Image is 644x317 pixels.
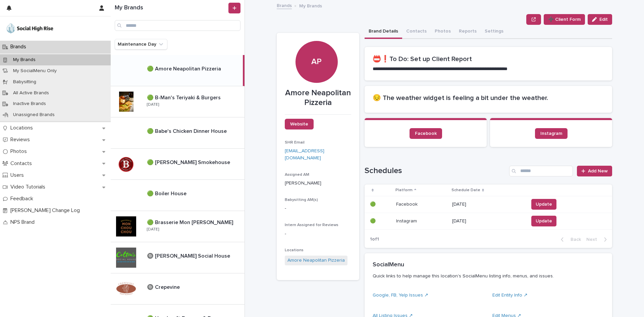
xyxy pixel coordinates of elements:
a: 🟢 Boiler House🟢 Boiler House [111,180,245,211]
tr: 🟢🟢 InstagramInstagram [DATE]Update [365,213,612,229]
h1: Schedules [365,166,506,176]
p: Facebook [396,200,419,207]
span: Website [290,122,308,126]
span: Next [586,237,601,242]
a: Website [285,119,314,129]
a: 🔘 [PERSON_NAME] Social House🔘 [PERSON_NAME] Social House [111,242,245,273]
p: Babysitting [8,79,42,85]
a: Facebook [410,128,442,139]
button: Edit [588,14,612,25]
p: My Brands [299,2,322,9]
button: Next [584,236,612,243]
a: Edit Entity Info ↗ [492,293,528,298]
p: [DATE] [452,202,523,207]
a: 🟢 Babe's Chicken Dinner House🟢 Babe's Chicken Dinner House [111,117,245,149]
span: Facebook [415,131,437,136]
span: Add New [588,169,608,173]
a: 🟢 Brasserie Mon [PERSON_NAME]🟢 Brasserie Mon [PERSON_NAME] [DATE] [111,211,245,242]
span: Babysitting AM(s) [285,198,318,202]
p: Feedback [8,196,39,202]
p: Instagram [396,217,418,224]
h2: 😔 The weather widget is feeling a bit under the weather. [373,94,604,102]
p: 🟢 B-Man's Teriyaki & Burgers [147,93,222,101]
a: 🔘 Crepevine🔘 Crepevine [111,273,245,305]
span: SHR Email [285,141,305,145]
a: 🟢 B-Man's Teriyaki & Burgers🟢 B-Man's Teriyaki & Burgers [DATE] [111,86,245,117]
p: - [285,205,351,212]
a: 🟢 Amore Neapolitan Pizzeria🟢 Amore Neapolitan Pizzeria [111,55,245,86]
button: Maintenance Day [115,39,167,50]
p: My Brands [8,57,41,63]
p: 🟢 Brasserie Mon [PERSON_NAME] [147,218,234,226]
p: Quick links to help manage this location's SocialMenu listing info, menus, and issues. [373,273,601,279]
a: Add New [577,166,612,176]
span: ➕ Client Form [548,16,581,23]
a: [EMAIL_ADDRESS][DOMAIN_NAME] [285,149,324,160]
p: [DATE] [147,227,159,232]
button: Settings [481,25,507,39]
p: [DATE] [452,218,523,224]
p: Contacts [8,160,37,167]
button: Update [531,216,556,226]
p: Video Tutorials [8,184,51,190]
span: Locations [285,248,304,252]
p: Unassigned Brands [8,112,60,118]
p: 🟢 Amore Neapolitan Pizzeria [147,64,222,72]
span: Edit [599,17,608,22]
p: Photos [8,148,32,155]
a: 🟢 [PERSON_NAME] Smokehouse🟢 [PERSON_NAME] Smokehouse [111,149,245,180]
p: Amore Neapolitan Pizzeria [285,88,351,108]
p: NPS Brand [8,219,40,225]
a: Amore Neapolitan Pizzeria [287,257,345,264]
div: AP [296,15,337,67]
p: Reviews [8,137,35,143]
span: Assigned AM [285,173,309,177]
span: Back [567,237,581,242]
p: 🟢 [370,217,377,224]
p: - [285,230,351,237]
p: Inactive Brands [8,101,51,107]
button: ➕ Client Form [544,14,585,25]
a: Instagram [535,128,568,139]
h2: 📛❗To Do: Set up Client Report [373,55,604,63]
p: 🔘 [PERSON_NAME] Social House [147,252,231,259]
button: Reports [455,25,481,39]
p: 🟢 Babe's Chicken Dinner House [147,127,228,135]
span: Instagram [540,131,562,136]
h2: SocialMenu [373,261,404,269]
p: 🟢 [370,200,377,207]
button: Update [531,199,556,210]
span: Update [536,218,552,224]
button: Photos [431,25,455,39]
a: Google, FB, Yelp Issues ↗ [373,293,428,298]
img: o5DnuTxEQV6sW9jFYBBf [5,22,54,35]
a: Brands [277,1,292,9]
p: Users [8,172,29,178]
p: [DATE] [147,102,159,107]
p: Schedule Date [451,187,480,194]
p: 1 of 1 [365,231,384,248]
p: [PERSON_NAME] Change Log [8,207,85,214]
p: 🔘 Crepevine [147,283,181,290]
p: Locations [8,125,38,131]
h1: My Brands [115,4,227,12]
button: Brand Details [365,25,402,39]
p: My SocialMenu Only [8,68,62,74]
p: 🟢 [PERSON_NAME] Smokehouse [147,158,231,166]
button: Contacts [402,25,431,39]
tr: 🟢🟢 FacebookFacebook [DATE]Update [365,196,612,213]
span: Intern Assigned for Reviews [285,223,338,227]
button: Back [555,236,584,243]
p: Brands [8,44,32,50]
p: [PERSON_NAME] [285,180,351,187]
input: Search [115,20,240,31]
p: Platform [395,187,413,194]
span: Update [536,201,552,208]
p: 🟢 Boiler House [147,189,188,197]
p: All Active Brands [8,90,54,96]
input: Search [509,166,573,176]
